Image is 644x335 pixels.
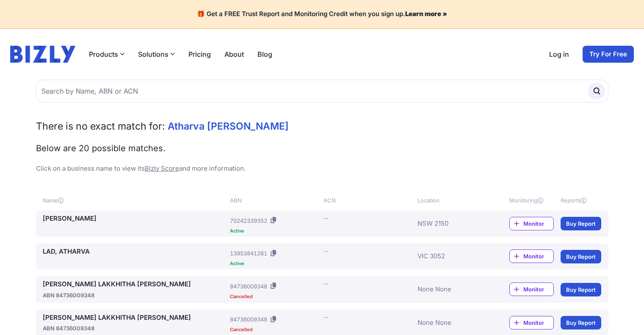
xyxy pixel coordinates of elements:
span: Atharva [PERSON_NAME] [168,120,289,132]
span: Monitor [523,318,553,327]
a: About [224,49,244,59]
span: There is no exact match for: [36,120,165,132]
span: Monitor [523,219,553,228]
a: Buy Report [561,316,601,329]
div: None None [417,313,484,333]
div: 70242339352 [230,216,267,225]
div: Reports [561,196,601,205]
div: 84736009348 [230,315,267,324]
a: [PERSON_NAME] [43,214,227,224]
button: Products [89,49,124,59]
h4: 🎁 Get a FREE Trust Report and Monitoring Credit when you sign up. [10,10,634,18]
a: Buy Report [561,283,601,296]
a: Buy Report [561,217,601,230]
a: Buy Report [561,250,601,263]
a: Learn more » [405,10,447,18]
div: -- [323,214,329,222]
div: -- [323,313,329,321]
button: Solutions [138,49,175,59]
a: Monitor [509,316,554,329]
div: ACN [323,196,414,205]
span: Below are 20 possible matches. [36,143,166,153]
div: 84736009348 [230,282,267,291]
a: Try For Free [583,46,634,63]
div: Active [230,261,320,266]
div: VIC 3052 [417,247,484,266]
div: 13953841261 [230,249,267,257]
input: Search by Name, ABN or ACN [36,80,608,102]
a: Log in [549,49,569,59]
a: [PERSON_NAME] LAKKHITHA [PERSON_NAME] [43,313,227,323]
a: LAD, ATHARVA [43,247,227,257]
div: ABN 84736009348 [43,324,227,332]
a: Bizly Score [145,164,179,172]
div: Monitoring [509,196,554,205]
div: -- [323,280,329,288]
div: Cancelled [230,294,320,299]
div: None None [417,280,484,299]
div: ABN [230,196,320,205]
div: Name [43,196,227,205]
div: NSW 2150 [417,214,484,233]
div: Active [230,229,320,233]
span: Monitor [523,252,553,260]
a: Pricing [188,49,211,59]
div: Location [417,196,484,205]
div: Cancelled [230,327,320,332]
a: Monitor [509,249,554,263]
a: Blog [257,49,272,59]
div: ABN 84736009348 [43,291,227,299]
a: [PERSON_NAME] LAKKHITHA [PERSON_NAME] [43,280,227,289]
a: Monitor [509,282,554,296]
span: Monitor [523,285,553,293]
div: -- [323,247,329,255]
p: Click on a business name to view its and more information. [36,164,608,174]
a: Monitor [509,217,554,230]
